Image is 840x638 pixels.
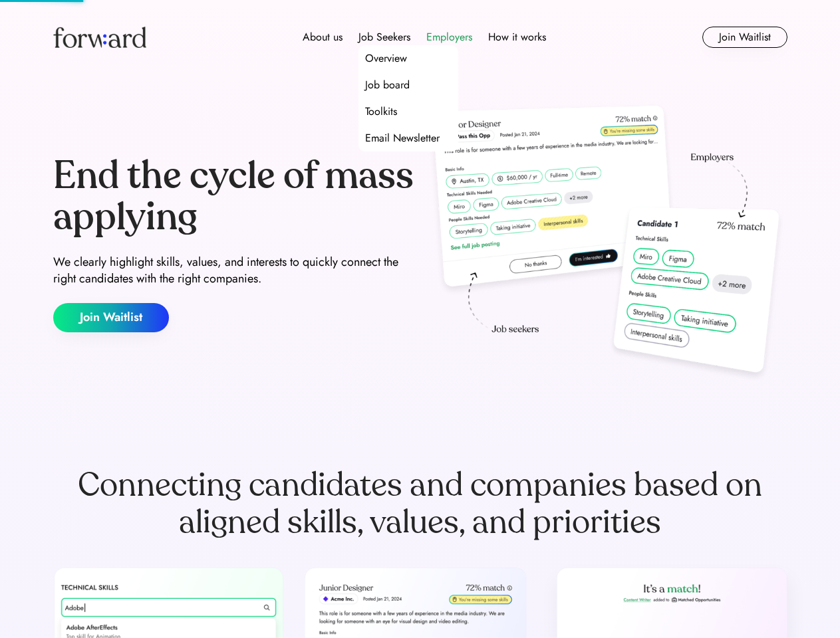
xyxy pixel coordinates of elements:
[488,29,546,45] div: How it works
[426,101,787,387] img: hero-image.png
[53,156,415,237] div: End the cycle of mass applying
[53,303,169,332] button: Join Waitlist
[702,27,787,48] button: Join Waitlist
[365,104,397,120] div: Toolkits
[365,51,407,66] div: Overview
[426,29,472,45] div: Employers
[365,77,410,93] div: Job board
[365,130,440,146] div: Email Newsletter
[358,29,410,45] div: Job Seekers
[53,467,787,541] div: Connecting candidates and companies based on aligned skills, values, and priorities
[53,27,146,48] img: Forward logo
[53,254,415,287] div: We clearly highlight skills, values, and interests to quickly connect the right candidates with t...
[303,29,343,45] div: About us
